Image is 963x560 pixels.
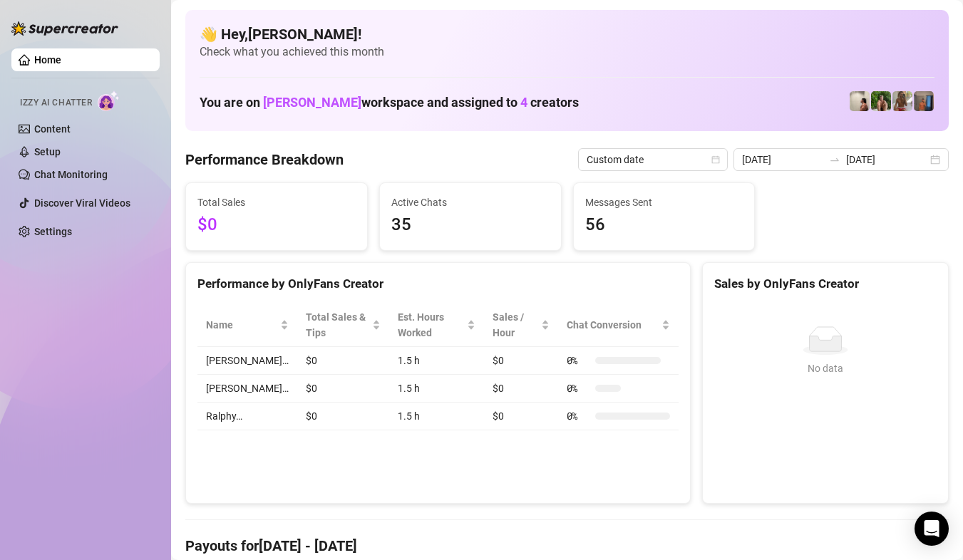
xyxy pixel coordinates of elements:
[389,375,484,403] td: 1.5 h
[197,212,356,239] span: $0
[714,274,937,294] div: Sales by OnlyFans Creator
[915,512,949,546] div: Open Intercom Messenger
[200,44,934,60] span: Check what you achieved this month
[391,212,550,239] span: 35
[829,154,840,165] span: swap-right
[306,309,369,341] span: Total Sales & Tips
[197,304,297,347] th: Name
[297,304,389,347] th: Total Sales & Tips
[711,155,720,164] span: calendar
[914,91,934,111] img: Wayne
[185,150,344,170] h4: Performance Breakdown
[197,347,297,375] td: [PERSON_NAME]…
[520,95,527,110] span: 4
[34,169,108,180] a: Chat Monitoring
[567,380,589,396] span: 0 %
[197,403,297,430] td: Ralphy…
[398,309,464,341] div: Est. Hours Worked
[297,347,389,375] td: $0
[484,347,558,375] td: $0
[197,375,297,403] td: [PERSON_NAME]…
[206,317,277,333] span: Name
[185,536,949,556] h4: Payouts for [DATE] - [DATE]
[484,304,558,347] th: Sales / Hour
[34,123,71,135] a: Content
[871,91,891,111] img: Nathaniel
[484,375,558,403] td: $0
[850,91,870,111] img: Ralphy
[389,403,484,430] td: 1.5 h
[585,212,743,239] span: 56
[391,195,550,210] span: Active Chats
[34,197,130,209] a: Discover Viral Videos
[567,408,589,424] span: 0 %
[98,90,120,111] img: AI Chatter
[567,353,589,368] span: 0 %
[484,403,558,430] td: $0
[197,195,356,210] span: Total Sales
[389,347,484,375] td: 1.5 h
[20,96,92,110] span: Izzy AI Chatter
[34,226,72,237] a: Settings
[11,21,118,36] img: logo-BBDzfeDw.svg
[297,375,389,403] td: $0
[297,403,389,430] td: $0
[34,146,61,157] a: Setup
[263,95,361,110] span: [PERSON_NAME]
[742,152,823,167] input: Start date
[846,152,927,167] input: End date
[558,304,679,347] th: Chat Conversion
[200,95,579,110] h1: You are on workspace and assigned to creators
[34,54,61,66] a: Home
[493,309,538,341] span: Sales / Hour
[197,274,679,294] div: Performance by OnlyFans Creator
[200,24,934,44] h4: 👋 Hey, [PERSON_NAME] !
[720,361,931,376] div: No data
[567,317,659,333] span: Chat Conversion
[829,154,840,165] span: to
[587,149,719,170] span: Custom date
[585,195,743,210] span: Messages Sent
[892,91,912,111] img: Nathaniel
